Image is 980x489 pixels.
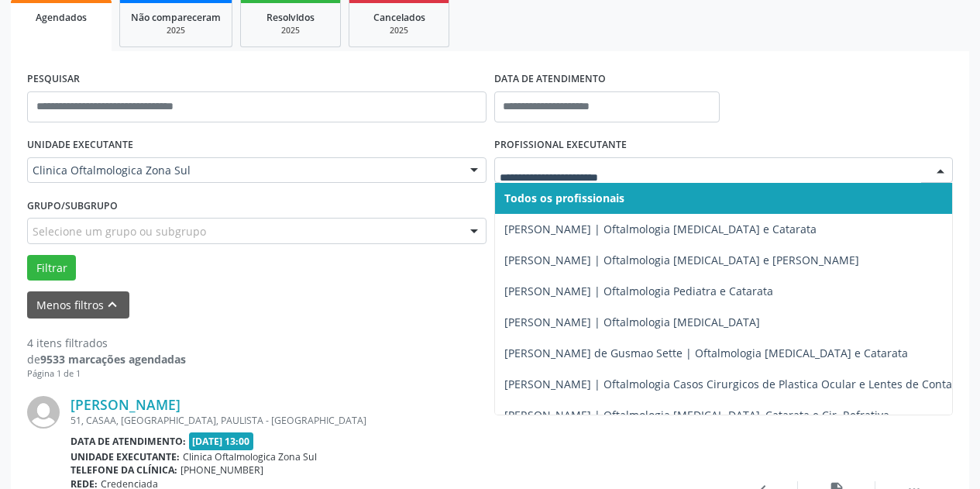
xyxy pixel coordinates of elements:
div: 2025 [252,25,329,36]
label: DATA DE ATENDIMENTO [494,67,606,91]
div: 2025 [360,25,438,36]
span: [DATE] 13:00 [189,432,254,450]
div: 4 itens filtrados [27,335,186,351]
span: [PERSON_NAME] | Oftalmologia [MEDICAL_DATA] e Catarata [504,222,817,236]
span: [PERSON_NAME] de Gusmao Sette | Oftalmologia [MEDICAL_DATA] e Catarata [504,346,908,360]
span: [PERSON_NAME] | Oftalmologia Casos Cirurgicos de Plastica Ocular e Lentes de Contato [504,377,962,391]
b: Unidade executante: [70,450,180,463]
label: UNIDADE EXECUTANTE [27,133,133,157]
div: de [27,351,186,367]
span: [PERSON_NAME] | Oftalmologia [MEDICAL_DATA] [504,315,760,329]
div: 51, CASAA, [GEOGRAPHIC_DATA], PAULISTA - [GEOGRAPHIC_DATA] [70,414,720,427]
span: Resolvidos [266,11,315,24]
div: Página 1 de 1 [27,367,186,381]
span: [PHONE_NUMBER] [181,463,263,477]
span: Agendados [36,11,87,24]
span: Não compareceram [131,11,221,24]
strong: 9533 marcações agendadas [40,352,186,367]
span: [PERSON_NAME] | Oftalmologia [MEDICAL_DATA], Catarata e Cir. Refrativa [504,408,889,422]
button: Filtrar [27,255,76,281]
img: img [27,396,60,429]
a: [PERSON_NAME] [70,396,181,413]
label: PESQUISAR [27,67,80,91]
span: Todos os profissionais [504,191,624,205]
span: [PERSON_NAME] | Oftalmologia [MEDICAL_DATA] e [PERSON_NAME] [504,253,859,267]
b: Data de atendimento: [70,435,186,448]
span: Selecione um grupo ou subgrupo [33,223,206,239]
i: keyboard_arrow_up [104,296,121,313]
button: Menos filtroskeyboard_arrow_up [27,291,129,319]
span: Clinica Oftalmologica Zona Sul [183,450,317,463]
span: [PERSON_NAME] | Oftalmologia Pediatra e Catarata [504,284,773,298]
span: Cancelados [373,11,425,24]
span: Clinica Oftalmologica Zona Sul [33,163,455,178]
label: PROFISSIONAL EXECUTANTE [494,133,627,157]
label: Grupo/Subgrupo [27,194,118,218]
div: 2025 [131,25,221,36]
b: Telefone da clínica: [70,463,177,477]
